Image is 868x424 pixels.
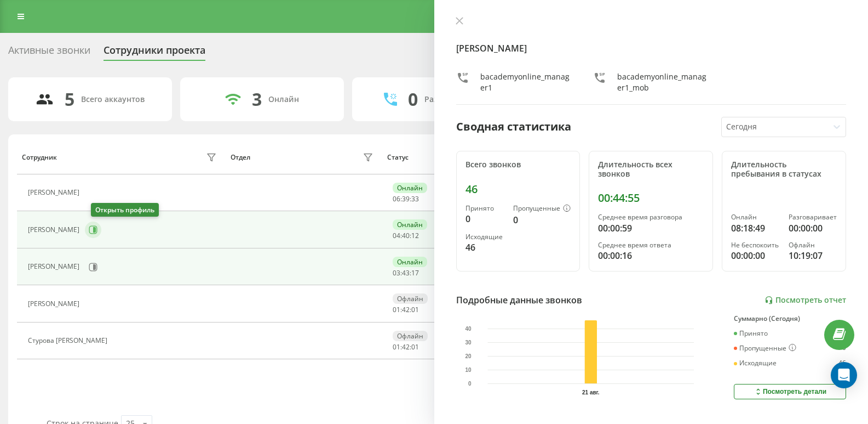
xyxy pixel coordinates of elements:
span: 43 [402,268,410,278]
div: 0 [513,213,571,227]
div: 0 [465,212,505,225]
div: Онлайн [393,257,427,267]
div: 10:19:07 [789,249,837,262]
span: 39 [402,194,410,203]
div: : : [393,306,419,314]
text: 30 [465,340,472,346]
div: Cтурова [PERSON_NAME] [28,337,110,344]
div: Онлайн [731,213,779,221]
div: 0 [408,89,418,110]
text: 21 авг. [582,389,600,395]
div: Онлайн [268,95,299,104]
div: 46 [465,183,571,196]
div: Пропущенные [513,205,571,213]
span: 01 [411,305,419,314]
div: [PERSON_NAME] [28,263,82,270]
span: 06 [393,194,400,203]
div: Исходящие [734,359,777,367]
div: Разговаривают [424,95,484,104]
span: 03 [393,268,400,278]
div: 00:44:55 [598,191,704,205]
span: 01 [411,342,419,352]
div: Длительность всех звонков [598,160,704,179]
div: Всего звонков [465,160,571,169]
div: Исходящие [465,233,505,241]
div: 08:18:49 [731,222,779,235]
div: : : [393,195,419,203]
div: Посмотреть детали [754,387,826,396]
span: 04 [393,231,400,240]
div: 00:00:59 [598,222,704,235]
div: bacademyonline_manager1_mob [617,71,709,93]
div: Принято [465,205,505,212]
div: : : [393,343,419,351]
span: 17 [411,268,419,278]
span: 40 [402,231,410,240]
div: Онлайн [393,183,427,193]
div: Отдел [231,154,250,161]
span: 33 [411,194,419,203]
text: 10 [465,367,472,373]
div: 00:00:00 [731,249,779,262]
div: : : [393,269,419,277]
text: 20 [465,353,472,359]
div: 5 [65,89,74,110]
div: : : [393,232,419,240]
div: Онлайн [393,219,427,230]
div: Сотрудники проекта [104,44,205,61]
span: 42 [402,342,410,352]
div: bacademyonline_manager1 [480,71,572,93]
div: Сотрудник [22,154,57,161]
span: 42 [402,305,410,314]
div: 00:00:16 [598,249,704,262]
div: 00:00:00 [789,222,837,235]
div: Статус [387,154,409,161]
button: Посмотреть детали [734,384,846,399]
text: 0 [468,381,471,387]
div: 46 [465,241,505,254]
a: Посмотреть отчет [764,296,846,305]
div: Среднее время ответа [598,241,704,249]
span: 12 [411,231,419,240]
div: Длительность пребывания в статусах [731,160,837,179]
div: [PERSON_NAME] [28,189,82,196]
div: 46 [838,359,846,367]
div: Всего аккаунтов [81,95,145,104]
div: Офлайн [789,241,837,249]
div: Среднее время разговора [598,213,704,221]
div: Подробные данные звонков [456,293,582,307]
span: 01 [393,305,400,314]
div: Офлайн [393,331,428,341]
span: 01 [393,342,400,352]
div: Разговаривает [789,213,837,221]
div: Активные звонки [8,44,90,61]
div: Сводная статистика [456,118,571,135]
div: Open Intercom Messenger [831,362,857,388]
div: Офлайн [393,293,428,304]
div: 3 [252,89,262,110]
div: [PERSON_NAME] [28,300,82,308]
h4: [PERSON_NAME] [456,42,847,55]
div: Суммарно (Сегодня) [734,315,846,323]
div: [PERSON_NAME] [28,226,82,234]
div: Открыть профиль [91,203,159,217]
div: Не беспокоить [731,241,779,249]
div: Пропущенные [734,344,796,353]
div: Принято [734,330,768,337]
text: 40 [465,326,472,332]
